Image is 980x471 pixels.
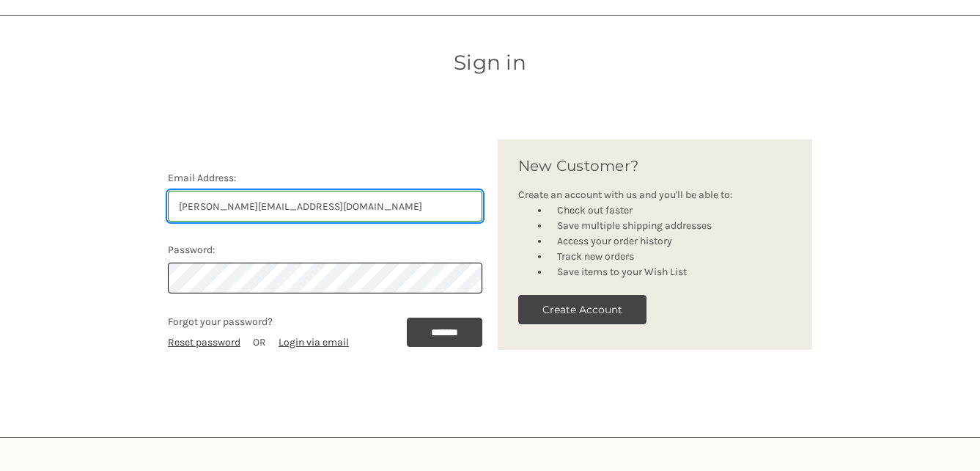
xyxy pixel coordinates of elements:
[168,170,482,186] label: Email Address:
[279,336,349,348] a: Login via email
[549,218,792,233] li: Save multiple shipping addresses
[253,336,266,348] span: OR
[518,187,792,202] p: Create an account with us and you'll be able to:
[549,233,792,249] li: Access your order history
[549,202,792,218] li: Check out faster
[161,47,820,78] h1: Sign in
[168,314,349,329] p: Forgot your password?
[549,249,792,264] li: Track new orders
[168,336,240,348] a: Reset password
[549,264,792,280] li: Save items to your Wish List
[518,155,792,177] h2: New Customer?
[518,295,646,324] button: Create Account
[168,242,482,258] label: Password:
[518,308,646,321] a: Create Account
